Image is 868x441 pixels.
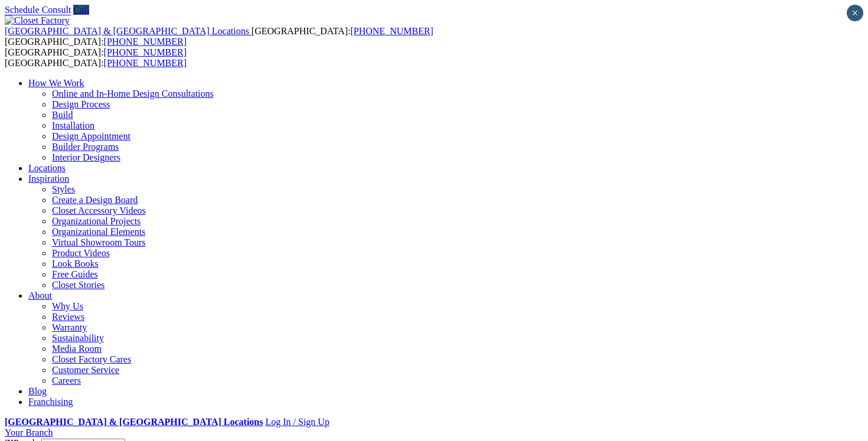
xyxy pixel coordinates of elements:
[52,354,131,364] a: Closet Factory Cares
[52,301,83,311] a: Why Us
[28,386,47,396] a: Blog
[52,120,94,130] a: Installation
[104,47,187,57] a: [PHONE_NUMBER]
[52,269,98,279] a: Free Guides
[5,26,433,47] span: [GEOGRAPHIC_DATA]: [GEOGRAPHIC_DATA]:
[52,237,146,247] a: Virtual Showroom Tours
[52,344,102,354] a: Media Room
[52,227,145,237] a: Organizational Elements
[28,397,73,407] a: Franchising
[847,5,863,21] button: Close
[52,142,119,152] a: Builder Programs
[52,312,84,322] a: Reviews
[52,131,130,141] a: Design Appointment
[104,58,187,68] a: [PHONE_NUMBER]
[52,259,99,269] a: Look Books
[52,333,104,343] a: Sustainability
[52,248,110,258] a: Product Videos
[52,365,119,375] a: Customer Service
[28,290,52,300] a: About
[104,37,187,47] a: [PHONE_NUMBER]
[52,375,81,386] a: Careers
[52,205,146,215] a: Closet Accessory Videos
[5,427,53,437] a: Your Branch
[28,163,66,173] a: Locations
[5,15,70,26] img: Closet Factory
[350,26,433,36] a: [PHONE_NUMBER]
[28,174,69,184] a: Inspiration
[52,99,110,109] a: Design Process
[52,89,214,99] a: Online and In-Home Design Consultations
[52,152,120,162] a: Interior Designers
[5,47,187,68] span: [GEOGRAPHIC_DATA]: [GEOGRAPHIC_DATA]:
[5,26,252,36] a: [GEOGRAPHIC_DATA] & [GEOGRAPHIC_DATA] Locations
[52,110,73,120] a: Build
[52,322,87,332] a: Warranty
[52,216,141,226] a: Organizational Projects
[28,78,84,88] a: How We Work
[52,195,138,205] a: Create a Design Board
[5,417,263,427] a: [GEOGRAPHIC_DATA] & [GEOGRAPHIC_DATA] Locations
[73,5,89,15] a: Call
[5,26,249,36] span: [GEOGRAPHIC_DATA] & [GEOGRAPHIC_DATA] Locations
[5,5,71,15] a: Schedule Consult
[265,417,329,427] a: Log In / Sign Up
[52,184,75,194] a: Styles
[52,280,105,290] a: Closet Stories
